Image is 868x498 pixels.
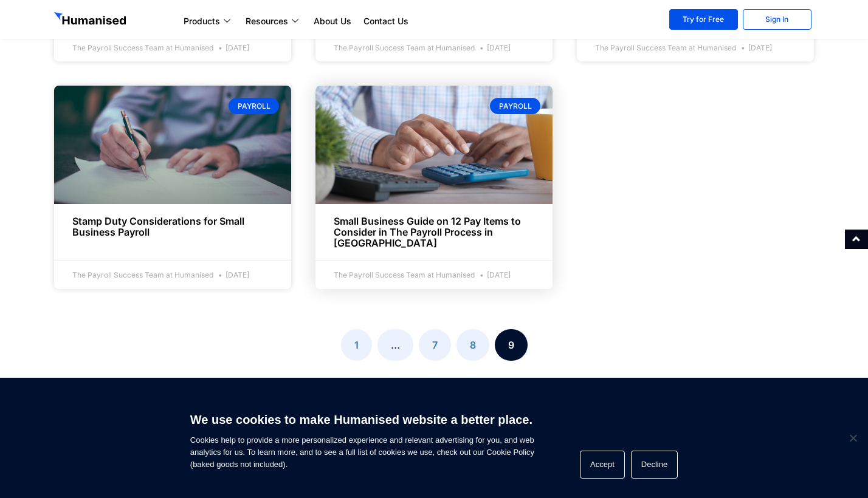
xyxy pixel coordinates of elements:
span: [DATE] [477,270,511,279]
span: The Payroll Success Team at Humanised [72,43,213,52]
a: Small Business Guide on 12 Pay Items to Consider in The Payroll Process in [GEOGRAPHIC_DATA] [334,215,521,248]
a: Resources [239,14,308,29]
img: GetHumanised Logo [54,12,128,28]
span: [DATE] [477,43,511,52]
a: Sign In [743,9,811,30]
span: … [377,329,413,361]
button: Decline [631,451,678,479]
span: [DATE] [215,43,249,52]
a: About Us [308,14,357,29]
a: Contact Us [357,14,415,29]
nav: Pagination [54,338,814,352]
span: Cookies help to provide a more personalized experience and relevant advertising for you, and web ... [190,405,534,471]
span: The Payroll Success Team at Humanised [334,43,475,52]
span: 9 [495,329,528,361]
span: The Payroll Success Team at Humanised [72,270,213,279]
a: 1 [341,329,372,361]
span: Decline [847,432,859,444]
h6: We use cookies to make Humanised website a better place. [190,411,534,428]
a: 7 [419,329,451,361]
a: Try for Free [669,9,738,30]
div: Payroll [229,98,279,114]
button: Accept [580,451,625,479]
span: [DATE] [215,270,249,279]
a: 8 [456,329,489,361]
span: [DATE] [738,43,772,52]
span: The Payroll Success Team at Humanised [595,43,736,52]
a: Products [177,14,239,29]
span: The Payroll Success Team at Humanised [334,270,475,279]
div: Payroll [490,98,540,114]
a: Laws behind stamp duty [54,86,291,204]
a: Stamp Duty Considerations for Small Business Payroll [72,215,244,238]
